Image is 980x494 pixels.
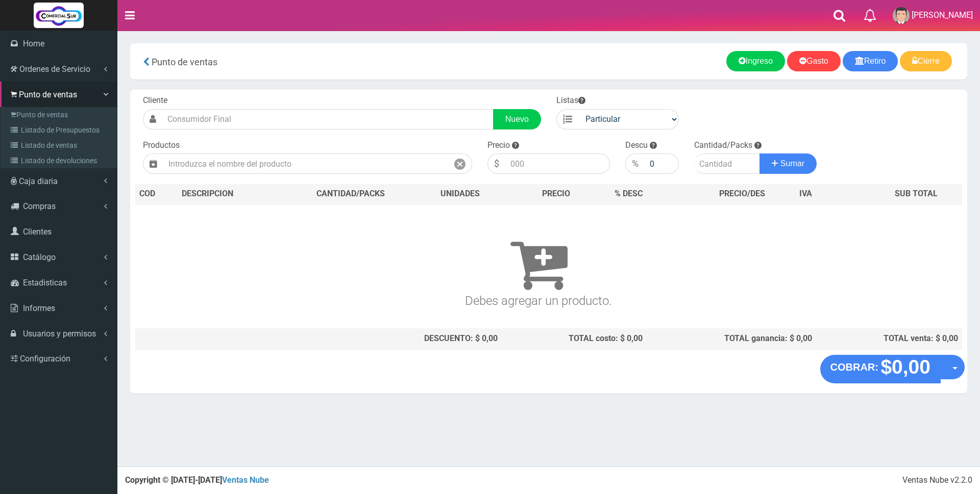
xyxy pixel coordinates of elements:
[615,189,643,198] span: % DESC
[23,252,56,262] span: Catálogo
[880,356,930,378] strong: $0,00
[23,329,96,339] span: Usuarios y permisos
[3,138,117,153] a: Listado de ventas
[799,189,812,198] span: IVA
[487,153,505,174] div: $
[780,159,804,168] span: Sumar
[902,475,972,486] div: Ventas Nube v2.2.0
[19,176,58,186] span: Caja diaria
[843,51,898,71] a: Retiro
[23,303,55,313] span: Informes
[139,219,938,307] h3: Debes agregar un producto.
[283,184,418,204] th: CANTIDAD/PACKS
[900,51,952,71] a: Cierre
[178,184,283,204] th: DES
[505,153,610,174] input: 000
[23,227,52,237] span: Clientes
[34,3,84,28] img: Logo grande
[162,109,494,129] input: Consumidor Final
[694,140,752,151] label: Cantidad/Packs
[487,140,510,151] label: Precio
[506,333,643,345] div: TOTAL costo: $ 0,00
[556,95,585,107] label: Listas
[893,7,910,24] img: User Image
[493,109,541,129] a: Nuevo
[820,333,958,345] div: TOTAL venta: $ 0,00
[625,153,645,174] div: %
[542,188,570,200] span: PRECIO
[912,10,973,20] span: [PERSON_NAME]
[287,333,498,345] div: DESCUENTO: $ 0,00
[19,64,90,74] span: Ordenes de Servicio
[197,189,233,198] span: CRIPCION
[23,278,67,288] span: Estadisticas
[152,57,217,67] span: Punto de ventas
[135,184,178,204] th: COD
[125,475,269,485] strong: Copyright © [DATE]-[DATE]
[143,95,167,107] label: Cliente
[895,188,938,200] span: SUB TOTAL
[645,153,679,174] input: 000
[23,39,44,48] span: Home
[719,189,765,198] span: PRECIO/DES
[694,153,760,174] input: Cantidad
[418,184,502,204] th: UNIDADES
[3,153,117,168] a: Listado de devoluciones
[3,122,117,138] a: Listado de Presupuestos
[163,153,448,174] input: Introduzca el nombre del producto
[222,475,269,485] a: Ventas Nube
[787,51,841,71] a: Gasto
[20,354,70,363] span: Configuración
[651,333,812,345] div: TOTAL ganancia: $ 0,00
[3,107,117,122] a: Punto de ventas
[726,51,785,71] a: Ingreso
[143,140,180,151] label: Productos
[759,153,817,174] button: Sumar
[19,90,77,99] span: Punto de ventas
[625,140,648,151] label: Descu
[820,355,941,383] button: COBRAR: $0,00
[830,361,878,373] strong: COBRAR:
[23,201,56,211] span: Compras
